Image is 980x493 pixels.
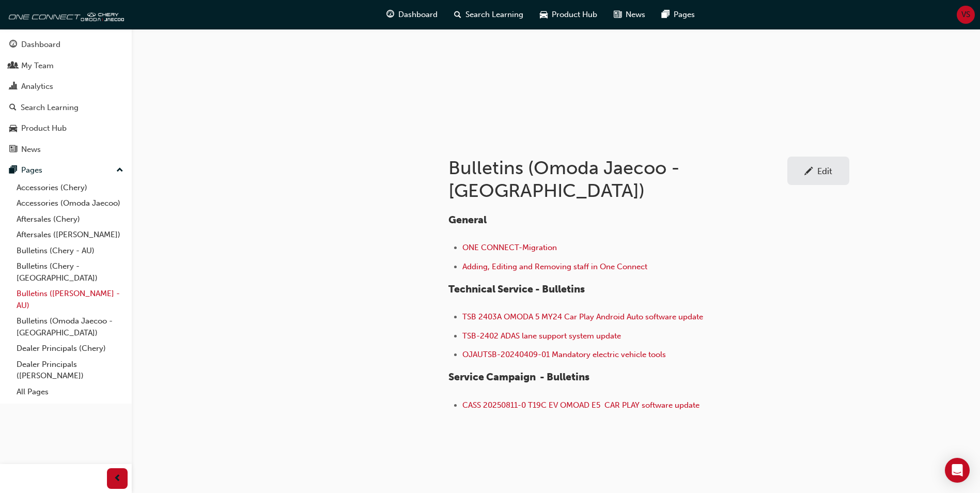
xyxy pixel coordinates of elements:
[9,124,17,133] span: car-icon
[462,312,703,321] a: ​TSB 2403A OMODA 5 MY24 Car Play Android Auto software update
[462,312,703,321] span: TSB 2403A OMODA 5 MY24 Car Play Android Auto software update
[662,8,670,21] span: pages-icon
[21,122,67,134] div: Product Hub
[674,9,695,21] span: Pages
[552,9,597,21] span: Product Hub
[540,8,548,21] span: car-icon
[116,164,123,177] span: up-icon
[448,157,787,202] h1: Bulletins (Omoda Jaecoo - [GEOGRAPHIC_DATA])
[12,341,128,357] a: Dealer Principals (Chery)
[957,6,975,24] button: VS
[626,9,645,21] span: News
[532,4,605,25] a: car-iconProduct Hub
[945,458,970,483] div: Open Intercom Messenger
[4,77,128,96] a: Analytics
[465,9,523,21] span: Search Learning
[462,350,666,359] a: OJAUTSB-20240409-01 Mandatory electric vehicle tools
[787,157,849,185] a: Edit
[21,144,41,156] div: News
[462,331,621,341] a: TSB-2402 ADAS lane support system update
[454,8,461,21] span: search-icon
[21,39,60,51] div: Dashboard
[4,161,128,180] button: Pages
[462,243,557,252] a: ONE CONNECT-Migration
[4,35,128,54] a: Dashboard
[9,145,17,155] span: news-icon
[448,283,585,295] span: Technical Service - Bulletins
[21,164,42,176] div: Pages
[114,472,121,485] span: prev-icon
[21,60,54,72] div: My Team
[654,4,703,25] a: pages-iconPages
[398,9,438,21] span: Dashboard
[21,102,79,114] div: Search Learning
[378,4,446,25] a: guage-iconDashboard
[448,371,589,383] span: Service Campaign - Bulletins
[9,40,17,50] span: guage-icon
[4,98,128,117] a: Search Learning
[448,214,487,226] span: General
[12,211,128,227] a: Aftersales (Chery)
[4,140,128,159] a: News
[961,9,970,21] span: VS
[605,4,654,25] a: news-iconNews
[9,166,17,175] span: pages-icon
[614,8,621,21] span: news-icon
[21,81,53,93] div: Analytics
[12,180,128,196] a: Accessories (Chery)
[12,357,128,384] a: Dealer Principals ([PERSON_NAME])
[4,56,128,75] a: My Team
[12,243,128,259] a: Bulletins (Chery - AU)
[12,227,128,243] a: Aftersales ([PERSON_NAME])
[804,167,813,177] span: pencil-icon
[12,195,128,211] a: Accessories (Omoda Jaecoo)
[12,286,128,313] a: Bulletins ([PERSON_NAME] - AU)
[462,400,699,410] a: CASS 20250811-0 T19C EV OMOAD E5 CAR PLAY software update
[9,103,17,113] span: search-icon
[462,262,647,271] a: Adding, Editing and Removing staff in One Connect
[9,61,17,71] span: people-icon
[12,384,128,400] a: All Pages
[4,119,128,138] a: Product Hub
[817,166,832,176] div: Edit
[9,82,17,91] span: chart-icon
[12,313,128,341] a: Bulletins (Omoda Jaecoo - [GEOGRAPHIC_DATA])
[12,258,128,286] a: Bulletins (Chery - [GEOGRAPHIC_DATA])
[386,8,394,21] span: guage-icon
[446,4,532,25] a: search-iconSearch Learning
[4,33,128,161] button: DashboardMy TeamAnalyticsSearch LearningProduct HubNews
[5,4,124,25] img: oneconnect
